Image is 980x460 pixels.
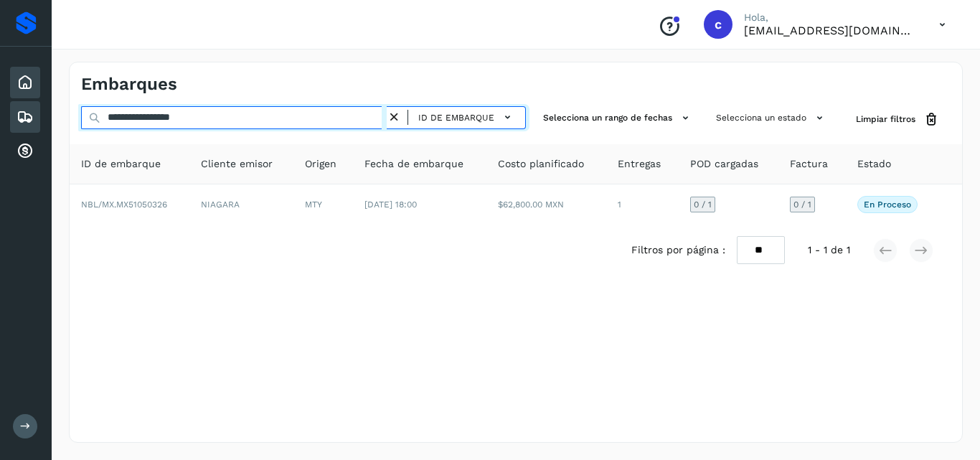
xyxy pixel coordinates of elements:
span: Fecha de embarque [364,156,463,172]
span: Origen [305,156,336,172]
td: $62,800.00 MXN [486,184,606,225]
td: NIAGARA [189,184,293,225]
span: Cliente emisor [201,156,273,172]
button: Limpiar filtros [844,106,951,133]
td: 1 [606,184,679,225]
h4: Embarques [81,74,177,95]
span: 0 / 1 [694,200,712,209]
span: Estado [857,156,891,172]
span: Factura [790,156,828,172]
span: 1 - 1 de 1 [808,243,850,258]
p: cuentasespeciales8_met@castores.com.mx [744,24,916,37]
span: 0 / 1 [793,200,811,209]
span: Limpiar filtros [856,113,915,126]
p: Hola, [744,11,916,24]
p: En proceso [864,200,911,210]
span: [DATE] 18:00 [364,200,417,210]
span: NBL/MX.MX51050326 [81,200,167,210]
button: ID de embarque [414,107,519,128]
span: Entregas [618,156,661,172]
span: Filtros por página : [631,243,725,258]
div: Embarques [10,101,40,133]
button: Selecciona un estado [710,106,833,130]
span: ID de embarque [81,156,161,172]
span: POD cargadas [690,156,758,172]
div: Cuentas por cobrar [10,136,40,167]
div: Inicio [10,67,40,98]
span: Costo planificado [498,156,584,172]
button: Selecciona un rango de fechas [537,106,699,130]
td: MTY [293,184,353,225]
span: ID de embarque [418,111,494,124]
